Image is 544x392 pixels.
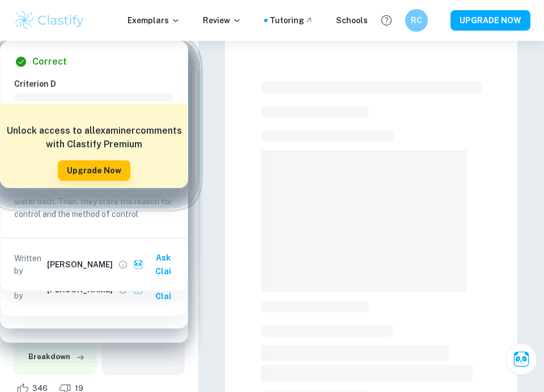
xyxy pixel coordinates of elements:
[505,343,537,375] button: Ask Clai
[47,258,113,271] h6: [PERSON_NAME]
[450,10,530,31] button: UPGRADE NOW
[131,248,183,282] button: Ask Clai
[133,259,144,270] img: clai.svg
[14,9,86,32] img: Clastify logo
[336,14,368,27] a: Schools
[115,257,131,272] button: View full profile
[410,14,423,27] h6: RC
[58,160,130,181] button: Upgrade Now
[405,9,428,32] button: RC
[14,78,183,90] h6: Criterion D
[25,348,88,365] button: Breakdown
[270,14,313,27] a: Tutoring
[6,124,182,151] h6: Unlock access to all examiner comments with Clastify Premium
[14,252,45,277] p: Written by
[32,55,67,69] h6: Correct
[127,14,180,27] p: Exemplars
[203,14,241,27] p: Review
[377,11,396,30] button: Help and Feedback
